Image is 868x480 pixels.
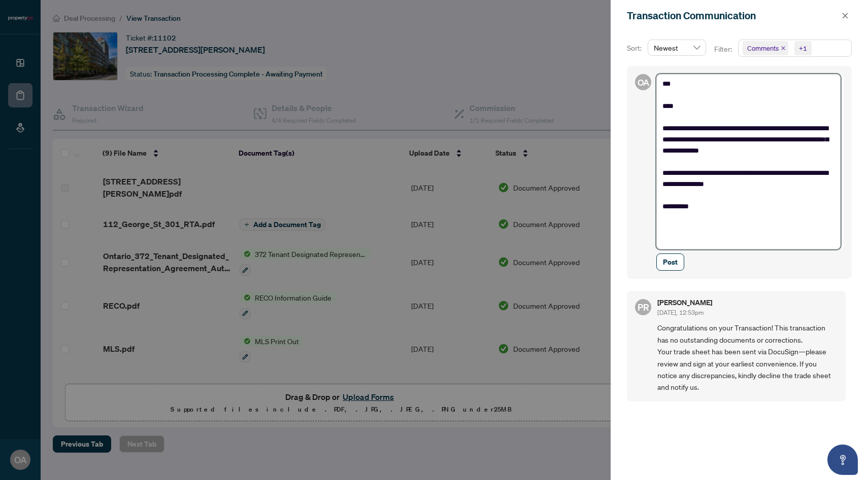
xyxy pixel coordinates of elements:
[842,12,849,19] span: close
[799,43,807,53] div: +1
[747,43,779,53] span: Comments
[627,8,839,23] div: Transaction Communication
[637,76,649,89] span: OA
[657,299,712,306] h5: [PERSON_NAME]
[657,322,838,393] span: Congratulations on your Transaction! This transaction has no outstanding documents or corrections...
[743,41,788,55] span: Comments
[781,46,786,51] span: close
[638,300,649,314] span: PR
[657,309,704,316] span: [DATE], 12:53pm
[714,44,733,55] p: Filter:
[663,254,678,270] span: Post
[654,40,700,55] span: Newest
[827,445,858,475] button: Open asap
[627,43,644,54] p: Sort:
[656,253,684,271] button: Post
